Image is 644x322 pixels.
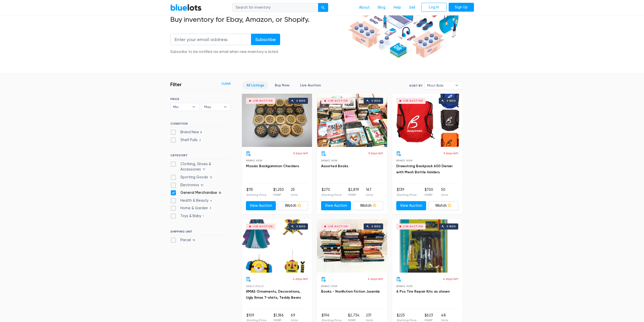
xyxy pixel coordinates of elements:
[293,151,308,156] p: 3 days left
[242,81,268,89] a: All Listings
[170,205,213,211] label: Home & Garden
[170,198,214,203] label: Health & Beauty
[322,187,342,197] li: $270
[170,81,182,87] h3: Filter
[449,3,474,12] a: Sign Up
[296,100,305,102] div: 0 bids
[427,82,452,89] span: Most Bids
[317,94,387,147] a: Live Auction 0 bids
[447,225,456,228] div: 0 bids
[328,225,348,228] div: Live Auction
[348,187,359,197] li: $2,819
[403,225,423,228] div: Live Auction
[321,164,348,168] a: Assorted Books
[409,83,422,88] label: Sort By
[443,277,458,281] p: 4 days left
[396,289,450,294] a: 6 Pcs Tire Repair Kits as shown
[253,100,273,102] div: Live Auction
[198,138,203,142] span: 2
[396,159,413,162] span: Brand New
[217,191,223,195] span: 10
[220,103,231,111] b: ▾
[321,285,338,288] span: Brand New
[199,183,205,187] span: 10
[170,137,203,143] label: Shelf Pulls
[374,3,389,12] a: Blog
[170,175,214,180] label: Sporting Goods
[368,277,383,281] p: 4 days left
[246,285,264,288] span: Shelf Pulls
[204,103,221,111] span: Max
[441,193,448,197] p: Units
[170,213,205,219] label: Toys & Baby
[191,238,197,242] span: 10
[246,289,301,300] a: XMAS Ornaments, Decorations, Ugly Xmas T-shirts, Teddy Bears
[273,187,284,197] li: $1,250
[355,3,374,12] a: About
[371,225,381,228] div: 0 bids
[366,193,373,197] p: Units
[173,103,190,111] span: Min
[278,201,308,210] a: Watch
[451,82,462,89] b: ▾
[396,285,413,288] span: Brand New
[170,190,223,196] label: General Merchandise
[201,168,207,172] span: 71
[321,201,351,210] a: View Auction
[170,230,231,235] h6: SHIPPING UNIT
[232,3,318,12] input: Search for inventory
[170,49,280,55] div: Subscribe to be notified via email when new inventory is listed.
[428,201,458,210] a: Watch
[170,237,197,243] label: Parcel
[291,193,298,197] p: Units
[296,81,325,89] a: Live Auction
[189,103,199,111] b: ▾
[328,100,348,102] div: Live Auction
[293,277,308,281] p: 4 days left
[170,4,202,11] a: BlueLots
[441,187,448,197] li: 50
[246,193,266,197] p: Starting Price
[170,122,231,127] h6: CONDITION
[321,289,380,294] a: Books - Nonfiction Fiction Juvenile
[201,214,205,218] span: 1
[246,159,262,162] span: Brand New
[170,97,231,101] h6: PRICE
[170,15,346,24] h2: Buy inventory for Ebay, Amazon, or Shopify.
[246,201,276,210] a: View Auction
[405,3,419,12] a: Sell
[443,151,458,156] p: 3 days left
[447,100,456,102] div: 0 bids
[425,187,433,197] li: $700
[251,34,280,45] input: Subscribe
[170,182,205,188] label: Electronics
[221,81,231,86] a: Clear
[403,100,423,102] div: Live Auction
[396,164,453,174] a: Drawstring Backpack 600 Denier with Mesh Bottle Holders
[199,130,203,135] span: 8
[371,100,381,102] div: 0 bids
[368,151,383,156] p: 3 days left
[242,219,312,273] a: Live Auction 0 bids
[389,3,405,12] a: Help
[246,187,266,197] li: $115
[170,129,203,135] label: Brand New
[392,94,462,147] a: Live Auction 0 bids
[397,187,417,197] li: $139
[170,34,251,45] input: Enter your email address
[242,94,312,147] a: Live Auction 0 bids
[271,81,294,89] a: Buy Now
[397,193,417,197] p: Starting Price
[253,225,273,228] div: Live Auction
[246,164,299,168] a: Mosaic Backgammon Checkers
[273,193,284,197] p: MSRP
[291,187,298,197] li: 25
[421,3,447,12] a: Log In
[317,219,387,273] a: Live Auction 0 bids
[321,159,338,162] span: Brand New
[209,199,214,203] span: 4
[396,201,426,210] a: View Auction
[170,161,231,172] label: Clothing, Shoes & Accessories
[348,193,359,197] p: MSRP
[392,219,462,273] a: Live Auction 0 bids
